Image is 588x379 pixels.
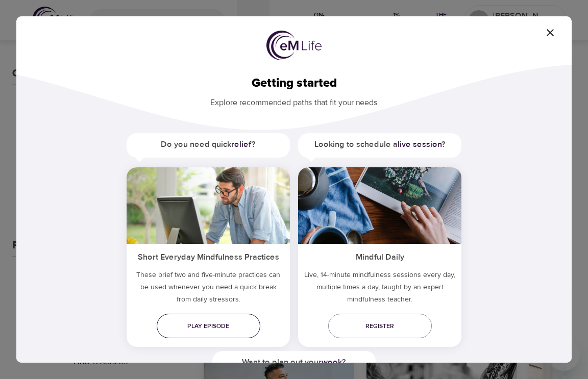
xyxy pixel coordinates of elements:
[33,91,555,109] p: Explore recommended paths that fit your needs
[231,139,252,149] a: relief
[322,357,342,367] a: week
[212,351,376,374] h5: Want to plan out your ?
[298,244,461,269] h5: Mindful Daily
[298,167,461,244] img: ims
[33,76,555,91] h2: Getting started
[127,269,290,310] h5: These brief two and five-minute practices can be used whenever you need a quick break from daily ...
[298,133,461,156] h5: Looking to schedule a ?
[266,31,322,60] img: logo
[165,321,252,332] span: Play episode
[336,321,424,332] span: Register
[157,314,260,338] a: Play episode
[328,314,432,338] a: Register
[298,269,461,310] p: Live, 14-minute mindfulness sessions every day, multiple times a day, taught by an expert mindful...
[127,167,290,244] img: ims
[127,133,290,156] h5: Do you need quick ?
[127,244,290,269] h5: Short Everyday Mindfulness Practices
[398,139,442,149] a: live session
